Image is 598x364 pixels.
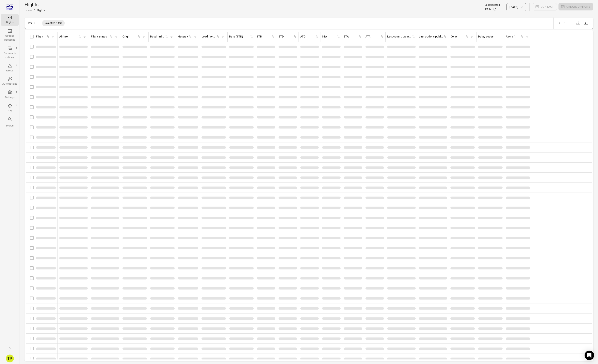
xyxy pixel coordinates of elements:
span: No active filters [42,21,65,25]
span: Filter by origin [141,34,147,40]
button: Open table configuration [582,19,590,27]
a: Options packages [1,27,19,43]
a: Automations [1,75,19,87]
span: Please make a selection to create communications [533,3,557,11]
a: Settings [1,89,19,101]
div: Flights [37,8,45,12]
nav: Breadcrumbs [24,8,45,13]
div: Sort by STA in ascending order [322,35,340,39]
div: TP [6,355,14,362]
div: Sort by origin in ascending order [122,35,141,39]
span: Filter by has pax [192,34,198,40]
button: Refresh data [493,7,497,11]
div: Sort by last options package published in ascending order [419,35,447,39]
button: Tómas Páll Máté [4,353,15,364]
button: [DATE] [506,3,526,11]
div: Sort by ATD in ascending order [300,35,319,39]
button: Search [1,116,19,129]
span: Filter by aircraft [524,34,530,40]
div: Settings [2,95,17,99]
a: Home [24,9,32,12]
div: Options packages [2,34,17,42]
div: Sort by ETA in ascending order [344,35,362,39]
li: / [34,8,35,13]
span: Filter by destination [169,34,174,40]
button: Notifications [6,345,14,353]
div: API [2,109,17,113]
div: Sort by airline in ascending order [59,35,82,39]
div: Sort by date (STD) in ascending order [229,35,253,39]
div: Issues [2,69,17,73]
div: Open Intercom Messenger [585,351,594,360]
div: Sort by delay in ascending order [450,35,469,39]
div: Automations [2,82,17,86]
div: Search [2,124,17,128]
a: API [1,102,19,114]
nav: pagination navigation [557,21,568,26]
span: Filter by flight status [113,34,119,40]
span: Please make a selection to create an option package [558,3,593,11]
div: Sort by aircraft in ascending order [506,35,524,39]
div: Sort by load factor in ascending order [202,35,220,39]
div: Sort by has pax in ascending order [178,35,192,39]
div: 10:47 [485,7,491,11]
div: Last updated [485,3,500,7]
div: Sort by destination in ascending order [150,35,169,39]
a: Communi-cations [1,45,19,61]
span: Please make a selection to export [574,21,582,25]
div: Sort by flight in ascending order [36,35,50,39]
div: Delay codes [478,35,502,39]
a: Issues [1,62,19,74]
div: Sort by flight status in ascending order [91,35,113,39]
div: Sort by STD in ascending order [257,35,275,39]
div: Sort by ETD in ascending order [279,35,297,39]
a: Flights [1,14,19,26]
span: Filter by load factor [220,34,226,40]
h1: Flights [24,2,45,8]
div: Flights [2,21,17,25]
div: Sort by last communication created in ascending order [387,35,415,39]
span: Filter by delay [469,34,475,40]
span: Filter by flight [50,34,56,40]
div: Communi-cations [2,51,17,59]
span: Filter by airline [82,34,88,40]
div: Sort by ATA in ascending order [365,35,384,39]
div: Total 0 [28,22,36,24]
